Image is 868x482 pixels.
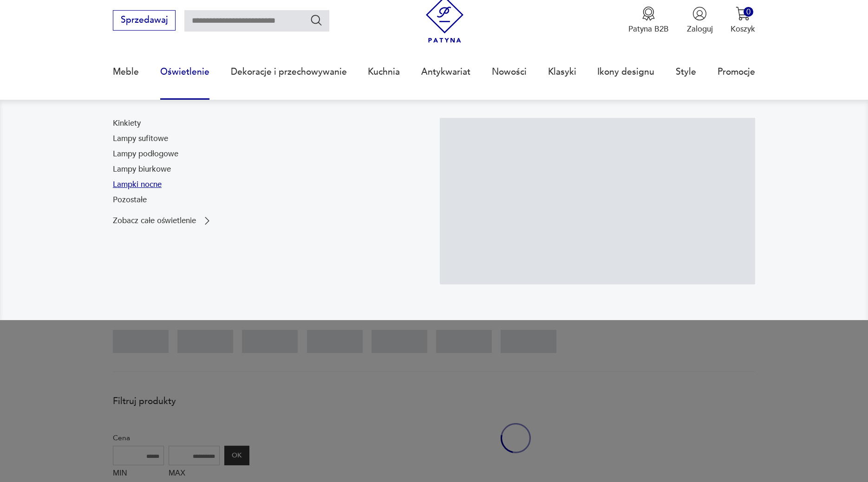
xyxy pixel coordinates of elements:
a: Meble [113,51,139,93]
a: Oświetlenie [160,51,209,93]
a: Ikona medaluPatyna B2B [628,6,669,34]
a: Pozostałe [113,194,147,206]
img: Ikona koszyka [736,6,750,21]
a: Zobacz całe oświetlenie [113,215,213,226]
img: Ikonka użytkownika [692,6,707,21]
a: Promocje [718,51,755,93]
a: Style [676,51,696,93]
p: Zaloguj [687,24,713,34]
a: Dekoracje i przechowywanie [231,51,347,93]
p: Zobacz całe oświetlenie [113,217,196,225]
button: Patyna B2B [628,6,669,34]
p: Koszyk [731,24,755,34]
a: Sprzedawaj [113,17,176,25]
a: Lampy biurkowe [113,164,171,175]
a: Kuchnia [368,51,400,93]
a: Nowości [492,51,527,93]
button: Sprzedawaj [113,10,176,31]
a: Lampki nocne [113,179,162,190]
button: 0Koszyk [731,6,755,34]
p: Patyna B2B [628,24,669,34]
div: 0 [744,7,753,17]
a: Kinkiety [113,118,141,129]
button: Szukaj [310,13,323,27]
a: Lampy podłogowe [113,148,178,160]
a: Klasyki [548,51,576,93]
a: Ikony designu [597,51,654,93]
img: Ikona medalu [641,6,656,21]
a: Antykwariat [421,51,470,93]
a: Lampy sufitowe [113,133,168,144]
button: Zaloguj [687,6,713,34]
